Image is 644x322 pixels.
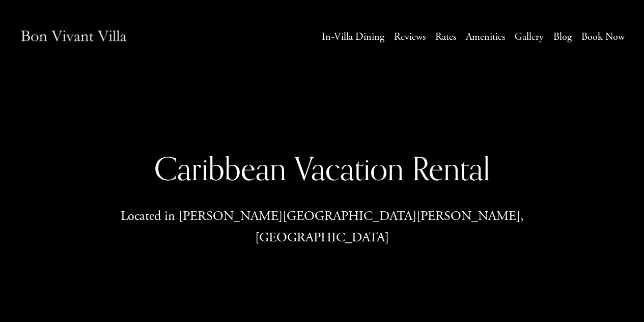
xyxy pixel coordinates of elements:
img: Caribbean Vacation Rental | Bon Vivant Villa [19,19,128,56]
a: Blog [553,28,572,46]
p: Located in [PERSON_NAME][GEOGRAPHIC_DATA][PERSON_NAME], [GEOGRAPHIC_DATA] [96,206,548,249]
a: Gallery [515,28,544,46]
a: Book Now [581,28,625,46]
a: Rates [435,28,456,46]
h1: Caribbean Vacation Rental [96,149,548,188]
a: Amenities [466,28,505,46]
a: In-Villa Dining [322,28,384,46]
a: Reviews [394,28,426,46]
